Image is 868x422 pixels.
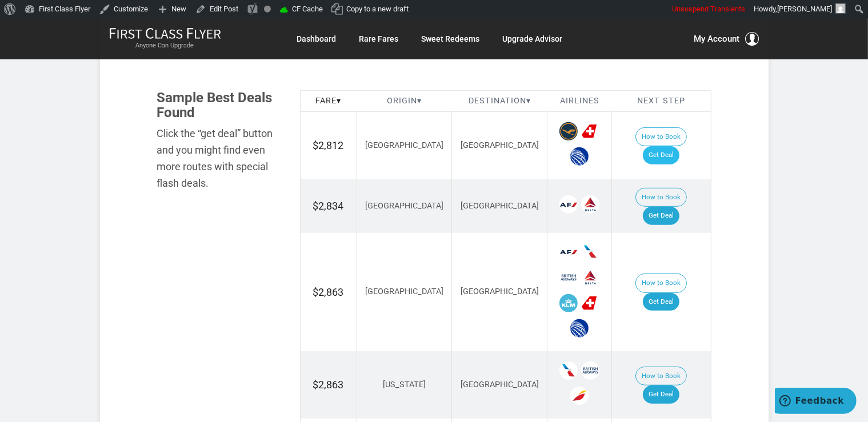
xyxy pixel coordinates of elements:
[300,90,357,112] th: Fare
[570,387,589,405] span: Iberia
[559,243,578,261] span: Air France
[581,243,599,261] span: American Airlines
[109,27,221,50] a: First Class FlyerAnyone Can Upgrade
[570,147,589,166] span: United
[452,90,547,112] th: Destination
[365,140,443,150] span: [GEOGRAPHIC_DATA]
[359,29,399,49] a: Rare Fares
[313,139,344,151] span: $2,812
[559,294,578,312] span: KLM
[635,127,687,147] button: How to Book
[581,195,599,214] span: Delta Airlines
[775,388,857,416] iframe: Opens a widget where you can find more information
[313,286,344,298] span: $2,863
[547,90,612,112] th: Airlines
[559,268,578,287] span: British Airways
[581,268,599,287] span: Delta Airlines
[559,195,578,214] span: Air France
[581,361,599,380] span: British Airways
[461,140,539,150] span: [GEOGRAPHIC_DATA]
[383,380,426,389] span: [US_STATE]
[635,274,687,293] button: How to Book
[643,385,679,404] a: Get Deal
[461,287,539,296] span: [GEOGRAPHIC_DATA]
[313,200,344,212] span: $2,834
[694,32,759,46] button: My Account
[365,287,443,296] span: [GEOGRAPHIC_DATA]
[109,42,221,50] small: Anyone Can Upgrade
[643,293,679,311] a: Get Deal
[337,96,341,106] span: ▾
[417,96,422,106] span: ▾
[461,201,539,211] span: [GEOGRAPHIC_DATA]
[777,5,832,13] span: [PERSON_NAME]
[643,207,679,225] a: Get Deal
[157,90,283,120] h3: Sample Best Deals Found
[297,29,337,49] a: Dashboard
[422,29,480,49] a: Sweet Redeems
[313,379,344,391] span: $2,863
[612,90,711,112] th: Next Step
[526,96,531,106] span: ▾
[461,380,539,389] span: [GEOGRAPHIC_DATA]
[109,27,221,39] img: First Class Flyer
[643,146,679,164] a: Get Deal
[694,32,740,46] span: My Account
[559,122,578,140] span: Lufthansa
[503,29,563,49] a: Upgrade Advisor
[570,319,589,337] span: United
[581,122,599,140] span: Swiss
[635,188,687,207] button: How to Book
[365,201,443,211] span: [GEOGRAPHIC_DATA]
[672,5,745,13] span: Unsuspend Transients
[581,294,599,312] span: Swiss
[635,367,687,386] button: How to Book
[357,90,452,112] th: Origin
[157,126,283,191] div: Click the “get deal” button and you might find even more routes with special flash deals.
[559,361,578,380] span: American Airlines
